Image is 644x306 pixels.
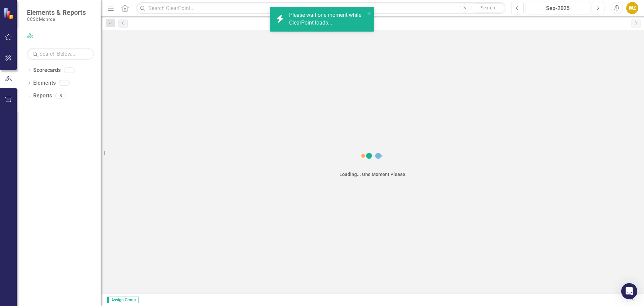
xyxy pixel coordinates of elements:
[528,4,588,12] div: Sep-2025
[55,93,66,98] div: 8
[471,3,504,13] button: Search
[33,92,52,100] a: Reports
[3,7,15,19] img: ClearPoint Strategy
[626,2,638,14] button: WZ
[526,2,590,14] button: Sep-2025
[621,283,637,299] div: Open Intercom Messenger
[289,11,365,27] div: Please wait one moment while ClearPoint loads...
[33,67,61,74] a: Scorecards
[339,171,405,178] div: Loading... One Moment Please
[33,79,56,87] a: Elements
[107,297,139,303] span: Assign Group
[27,48,94,60] input: Search Below...
[27,16,86,22] small: CCSI: Monroe
[367,9,372,17] button: close
[136,2,506,14] input: Search ClearPoint...
[481,5,495,10] span: Search
[27,8,86,16] span: Elements & Reports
